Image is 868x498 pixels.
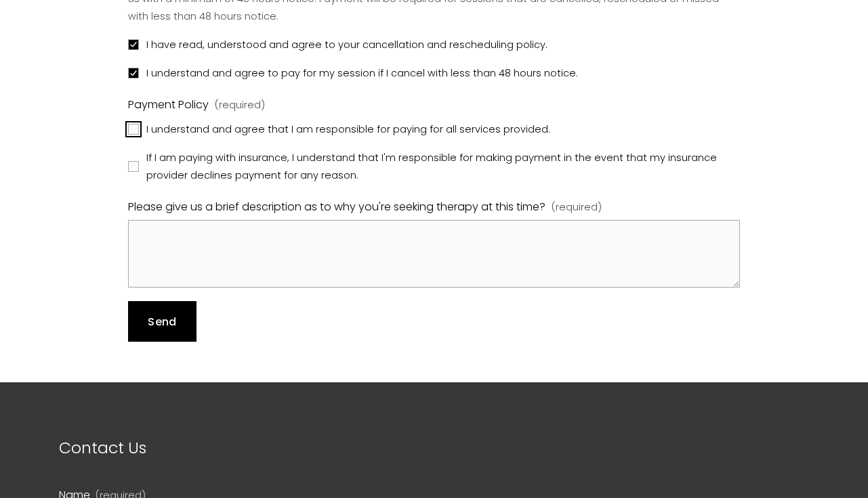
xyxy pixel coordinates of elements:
span: If I am paying with insurance, I understand that I'm responsible for making payment in the event ... [146,149,737,184]
span: (required) [552,198,602,216]
button: SendSend [128,301,197,342]
span: (required) [215,96,265,114]
input: I understand and agree that I am responsible for paying for all services provided. [128,124,139,135]
span: Send [148,314,176,330]
span: I have read, understood and agree to your cancellation and rescheduling policy. [146,36,547,53]
input: I have read, understood and agree to your cancellation and rescheduling policy. [128,39,139,50]
input: If I am paying with insurance, I understand that I'm responsible for making payment in the event ... [128,161,139,172]
span: Please give us a brief description as to why you're seeking therapy at this time? [128,198,545,217]
span: I understand and agree that I am responsible for paying for all services provided. [146,120,550,138]
span: Payment Policy [128,95,209,115]
input: I understand and agree to pay for my session if I cancel with less than 48 hours notice. [128,68,139,78]
p: Contact Us [59,434,423,463]
span: I understand and agree to pay for my session if I cancel with less than 48 hours notice. [146,64,578,82]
